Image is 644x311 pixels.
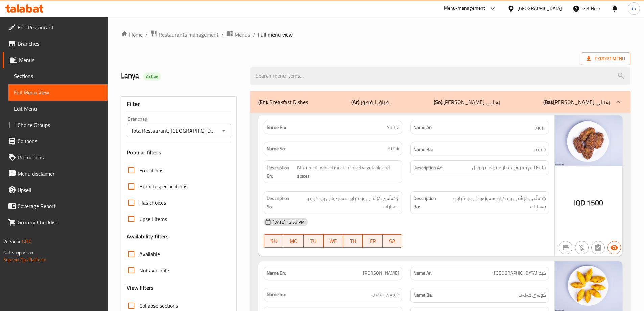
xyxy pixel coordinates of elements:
[143,72,161,81] div: Active
[264,234,284,248] button: SU
[607,241,621,254] button: Available
[413,291,433,299] strong: Name Ba:
[121,30,630,39] nav: breadcrumb
[226,30,250,39] a: Menus
[413,270,432,277] strong: Name Ar:
[14,105,102,113] span: Edit Menu
[139,166,163,174] span: Free items
[534,145,546,154] span: شفته
[543,97,553,107] b: (Ba):
[18,121,102,129] span: Choice Groups
[139,215,167,223] span: Upsell items
[3,133,108,149] a: Coupons
[219,126,229,135] button: Open
[3,117,108,133] a: Choice Groups
[591,241,605,254] button: Not has choices
[413,163,443,172] strong: Description Ar:
[250,91,630,113] div: (En): Breakfast Dishes(Ar):اطباق الفطور(So):[PERSON_NAME] بەیانی(Ba):[PERSON_NAME] بەیانی
[18,170,102,178] span: Menu disclaimer
[351,97,360,107] b: (Ar):
[555,115,622,166] img: Tota_Resturant_____%D8%B9%D8%B1%D9%88%D9%83_a638906008038028748.jpg
[413,124,432,131] strong: Name Ar:
[267,270,286,277] strong: Name En:
[159,30,219,39] span: Restaurants management
[127,97,231,111] div: Filter
[18,40,102,48] span: Branches
[3,237,20,246] span: Version:
[284,234,304,248] button: MO
[535,124,546,131] span: عروق
[250,67,630,85] input: search
[413,145,433,154] strong: Name Ba:
[18,202,102,210] span: Coverage Report
[413,194,442,211] strong: Description Ba:
[387,124,399,131] span: Shifta
[3,255,46,264] a: Support.OpsPlatform
[587,54,625,63] span: Export Menu
[472,163,546,172] span: خليط لحم مفروم، خضار مفرومة وتوابل
[543,98,610,106] p: [PERSON_NAME] بەیانی
[267,236,281,246] span: SU
[559,241,572,254] button: Not branch specific item
[296,194,399,211] span: تێکەڵەی گۆشتی وردکراو، سەوزەواتی وردکراو و بەهارات
[494,270,546,277] span: كبة [GEOGRAPHIC_DATA]
[14,88,102,96] span: Full Menu View
[139,199,166,207] span: Has choices
[297,163,399,180] span: Mixture of minced meat, minced vegetable and spices
[324,234,343,248] button: WE
[8,68,108,84] a: Sections
[121,30,143,39] a: Home
[221,30,224,39] li: /
[270,219,307,225] span: [DATE] 12:56 PM
[8,84,108,101] a: Full Menu View
[351,98,391,106] p: اطباق الفطور
[139,250,160,258] span: Available
[258,30,293,39] span: Full menu view
[363,234,382,248] button: FR
[267,124,286,131] strong: Name En:
[287,236,301,246] span: MO
[3,182,108,198] a: Upsell
[383,234,402,248] button: SA
[372,291,399,298] span: کوبەی حەلەب
[18,186,102,194] span: Upsell
[18,153,102,161] span: Promotions
[14,72,102,80] span: Sections
[365,236,380,246] span: FR
[8,101,108,117] a: Edit Menu
[346,236,360,246] span: TH
[343,234,363,248] button: TH
[326,236,340,246] span: WE
[267,163,296,180] strong: Description En:
[127,284,154,292] h3: View filters
[139,266,169,274] span: Not available
[304,234,323,248] button: TU
[139,302,178,310] span: Collapse sections
[518,291,546,299] span: کوبەی حەلەب
[258,97,268,107] b: (En):
[3,198,108,214] a: Coverage Report
[444,4,485,13] div: Menu-management
[235,30,250,39] span: Menus
[434,97,443,107] b: (So):
[258,98,308,106] p: Breakfast Dishes
[267,194,295,211] strong: Description So:
[143,73,161,80] span: Active
[632,5,636,12] span: m
[581,52,630,65] span: Export Menu
[3,149,108,165] a: Promotions
[3,52,108,68] a: Menus
[150,30,219,39] a: Restaurants management
[443,194,546,211] span: تێکەڵەی گۆشتی وردکراو، سەوزەواتی وردکراو و بەهارات
[267,291,286,298] strong: Name So:
[18,23,102,31] span: Edit Restaurant
[574,196,585,209] span: IQD
[139,182,187,191] span: Branch specific items
[127,149,231,156] h3: Popular filters
[587,196,603,209] span: 1500
[18,218,102,226] span: Grocery Checklist
[388,145,399,152] span: شفته
[253,30,255,39] li: /
[517,5,562,12] div: [GEOGRAPHIC_DATA]
[121,71,242,81] h2: Lanya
